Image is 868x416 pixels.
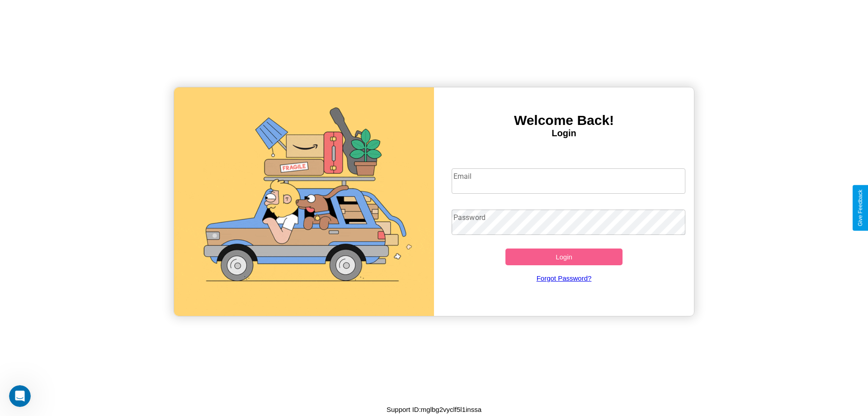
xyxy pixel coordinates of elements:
img: gif [174,87,434,316]
h4: Login [434,128,694,139]
button: Login [505,249,623,265]
p: Support ID: mglbg2vyclf5l1inssa [387,403,481,416]
iframe: Intercom live chat [9,385,31,407]
div: Give Feedback [857,190,863,226]
h3: Welcome Back! [434,113,694,128]
a: Forgot Password? [447,265,681,291]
